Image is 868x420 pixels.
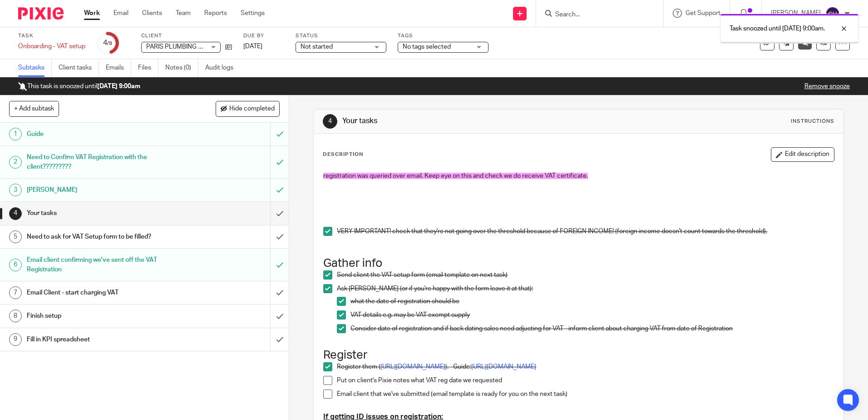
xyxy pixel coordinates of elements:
[337,390,833,399] p: Email client that we've submitted (email template is ready for you on the next task)
[9,128,22,140] div: 1
[9,230,22,243] div: 5
[350,297,833,306] p: what the date of registration should be
[771,147,834,162] button: Edit description
[27,127,183,141] h1: Guide
[403,44,451,50] span: No tags selected
[337,362,833,371] p: Register them ( ). Guide:
[27,286,183,300] h1: Email Client - start charging VAT
[337,227,833,236] p: VERY IMPORTANT! check that they're not going over the threshold because of FOREIGN INCOME! (forei...
[106,59,131,77] a: Emails
[27,230,183,244] h1: Need to ask for VAT Setup form to be filled?
[337,270,833,280] p: Send client the VAT setup form (email template on next task)
[141,32,232,40] label: Client
[323,173,588,179] span: registration was queried over email. Keep eye on this and check we do receive VAT certificate.
[205,59,240,77] a: Audit logs
[142,9,162,18] a: Clients
[9,310,22,322] div: 8
[791,118,834,125] div: Instructions
[342,116,598,126] h1: Your tasks
[138,59,158,77] a: Files
[176,9,191,18] a: Team
[323,114,337,129] div: 4
[18,32,85,40] label: Task
[337,284,833,293] p: Ask [PERSON_NAME] (or if you're happy with the form leave it at that):
[146,44,209,50] span: PARIS PLUMBING LTD
[323,151,363,158] p: Description
[825,6,840,21] img: svg%3E
[296,32,386,40] label: Status
[337,376,833,385] p: Put on client's Pixie notes what VAT reg date we requested
[59,59,99,77] a: Client tasks
[301,44,333,50] span: Not started
[323,256,833,270] h1: Gather info
[27,183,183,197] h1: [PERSON_NAME]
[380,364,445,370] a: [URL][DOMAIN_NAME]
[804,83,850,90] a: Remove snooze
[449,364,453,370] em: --
[350,324,833,333] p: Consider date of registration and if back dating sales need adjusting for VAT - inform client abo...
[243,43,262,50] span: [DATE]
[229,105,275,113] span: Hide completed
[107,41,112,46] small: /9
[9,156,22,169] div: 2
[204,9,227,18] a: Reports
[18,59,52,77] a: Subtasks
[9,207,22,220] div: 4
[730,24,825,33] p: Task snoozed until [DATE] 9:00am.
[103,38,112,48] div: 4
[18,82,140,91] p: This task is snoozed until
[241,9,265,18] a: Settings
[398,32,488,40] label: Tags
[18,7,64,20] img: Pixie
[216,101,280,116] button: Hide completed
[27,150,183,174] h1: Need to Confirm VAT Registration with the client?????????
[9,184,22,196] div: 3
[9,333,22,346] div: 9
[165,59,198,77] a: Notes (0)
[97,83,140,90] b: [DATE] 9:00am
[243,32,284,40] label: Due by
[27,333,183,346] h1: Fill in KPI spreadsheet
[27,309,183,323] h1: Finish setup
[350,310,833,320] p: VAT details e.g. may be VAT exempt supply
[84,9,100,18] a: Work
[27,253,183,276] h1: Email client confirming we've sent off the VAT Registration
[9,286,22,299] div: 7
[18,42,85,51] div: Onboarding - VAT setup
[9,259,22,271] div: 6
[9,101,59,116] button: + Add subtask
[113,9,128,18] a: Email
[471,364,536,370] a: [URL][DOMAIN_NAME]
[27,206,183,220] h1: Your tasks
[323,348,833,362] h1: Register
